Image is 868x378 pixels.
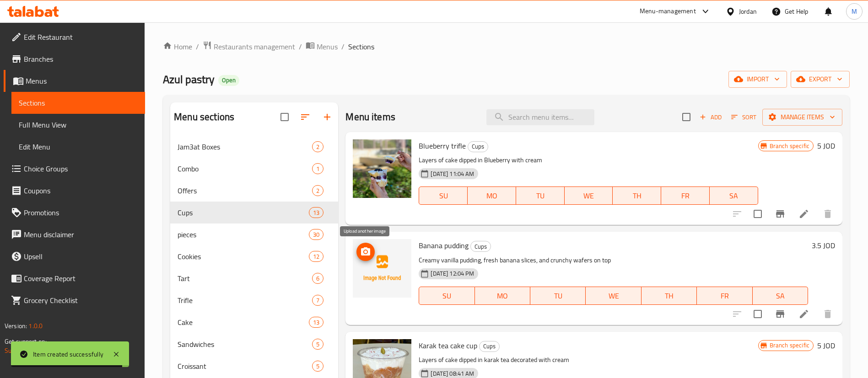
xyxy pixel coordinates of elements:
[696,110,725,124] button: Add
[24,273,138,284] span: Coverage Report
[766,142,813,150] span: Branch specific
[170,202,338,224] div: Cups13
[710,186,758,205] button: SA
[698,112,723,122] span: Add
[170,224,338,245] div: pieces30
[419,154,758,166] p: Layers of cake dipped in Blueberry with cream
[170,267,338,289] div: Tart6
[309,318,323,327] span: 13
[419,239,469,252] span: Banana pudding
[642,287,697,305] button: TH
[748,204,767,224] span: Select to update
[341,41,345,52] li: /
[309,230,323,239] span: 30
[170,333,338,355] div: Sandwiches5
[24,163,138,174] span: Choice Groups
[178,207,309,218] span: Cups
[312,273,323,284] div: items
[4,158,145,180] a: Choice Groups
[178,361,312,372] div: Croissant
[731,112,756,122] span: Sort
[313,340,323,349] span: 5
[480,341,499,351] span: Cups
[312,163,323,174] div: items
[4,48,145,70] a: Branches
[5,335,47,347] span: Get support on:
[163,41,850,53] nav: breadcrumb
[423,289,471,303] span: SU
[170,245,338,267] div: Cookies12
[313,165,323,173] span: 1
[677,107,696,127] span: Select section
[313,362,323,371] span: 5
[313,186,323,195] span: 2
[178,273,312,284] span: Tart
[174,110,234,124] h2: Menu sections
[163,69,215,90] span: Azul pastry
[769,303,791,325] button: Branch-specific-item
[4,224,145,245] a: Menu disclaimer
[170,158,338,180] div: Combo1
[24,295,138,306] span: Grocery Checklist
[170,180,338,202] div: Offers2
[812,239,835,252] h6: 3.5 JOD
[468,186,516,205] button: MO
[11,136,145,158] a: Edit Menu
[616,189,658,202] span: TH
[299,41,302,52] li: /
[520,189,561,202] span: TU
[427,269,478,278] span: [DATE] 12:04 PM
[427,369,478,378] span: [DATE] 08:41 AM
[306,41,338,53] a: Menus
[713,189,755,202] span: SA
[661,186,710,205] button: FR
[665,189,706,202] span: FR
[479,289,527,303] span: MO
[178,339,312,350] span: Sandwiches
[309,252,323,261] span: 12
[312,361,323,372] div: items
[817,139,835,152] h6: 5 JOD
[852,6,857,16] span: M
[178,295,312,306] span: Trifle
[427,170,478,178] span: [DATE] 11:04 AM
[736,74,780,85] span: import
[419,186,468,205] button: SU
[769,203,791,225] button: Branch-specific-item
[729,110,759,124] button: Sort
[348,41,374,52] span: Sections
[294,106,316,128] span: Sort sections
[178,229,309,240] div: pieces
[516,186,565,205] button: TU
[309,317,323,328] div: items
[170,311,338,333] div: Cake13
[275,107,294,127] span: Select all sections
[798,309,809,319] a: Edit menu item
[4,267,145,289] a: Coverage Report
[756,289,804,303] span: SA
[11,92,145,114] a: Sections
[178,251,309,262] span: Cookies
[203,41,295,53] a: Restaurants management
[312,339,323,350] div: items
[309,208,323,217] span: 13
[770,112,835,123] span: Manage items
[486,109,594,125] input: search
[475,287,530,305] button: MO
[645,289,693,303] span: TH
[218,75,239,86] div: Open
[26,75,138,86] span: Menus
[24,207,138,218] span: Promotions
[419,255,808,266] p: Creamy vanilla pudding, fresh banana slices, and crunchy wafers on top
[762,109,842,126] button: Manage items
[471,189,512,202] span: MO
[419,354,758,366] p: Layers of cake dipped in karak tea decorated with cream
[28,320,43,332] span: 1.0.0
[468,141,488,152] div: Cups
[791,71,850,88] button: export
[178,141,312,152] div: Jam3at Boxes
